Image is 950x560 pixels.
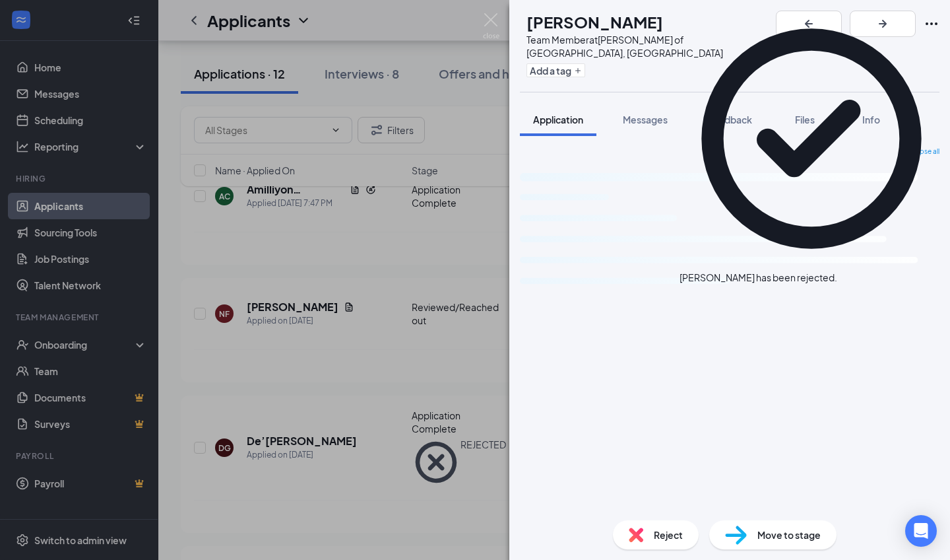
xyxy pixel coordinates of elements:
[654,528,683,542] span: Reject
[526,33,769,59] div: Team Member at [PERSON_NAME] of [GEOGRAPHIC_DATA], [GEOGRAPHIC_DATA]
[520,162,939,330] svg: Loading interface...
[680,271,837,285] div: [PERSON_NAME] has been rejected.
[680,7,943,271] svg: CheckmarkCircle
[533,114,583,125] span: Application
[623,114,668,125] span: Messages
[905,515,937,547] div: Open Intercom Messenger
[526,11,663,33] h1: [PERSON_NAME]
[574,67,582,75] svg: Plus
[757,528,821,542] span: Move to stage
[526,63,585,77] button: PlusAdd a tag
